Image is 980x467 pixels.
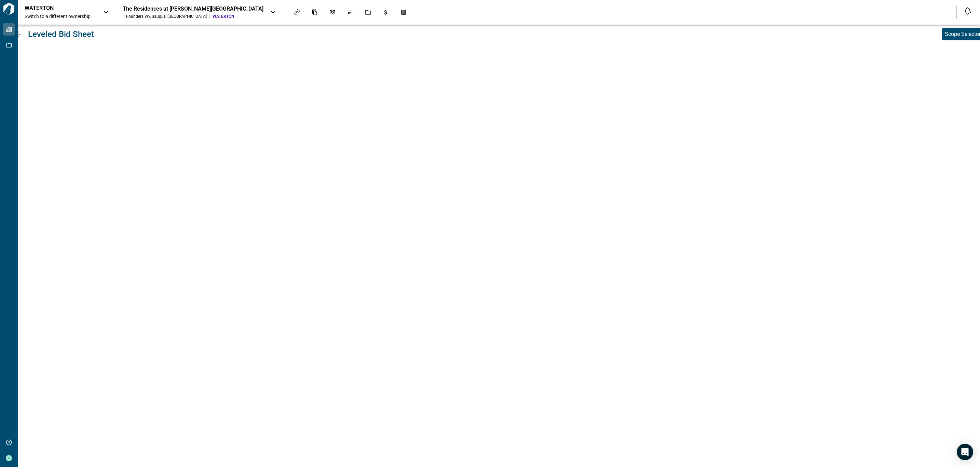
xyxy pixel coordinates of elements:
[213,14,263,19] span: WATERTON
[957,444,973,460] div: Open Intercom Messenger
[343,6,357,18] div: Issues & Info
[25,5,86,12] p: WATERTON
[379,6,393,18] div: Budgets
[290,6,304,18] div: Asset View
[962,5,973,16] button: Open notification feed
[123,5,263,12] div: The Residences at [PERSON_NAME][GEOGRAPHIC_DATA]
[361,6,375,18] div: Jobs
[308,6,322,18] div: Documents
[396,6,411,18] div: Takeoff Center
[25,13,96,20] span: Switch to a different ownership
[28,29,94,39] span: Leveled Bid Sheet
[123,14,207,19] div: 1 Founders Wy , Saugus , [GEOGRAPHIC_DATA]
[325,6,340,18] div: Photos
